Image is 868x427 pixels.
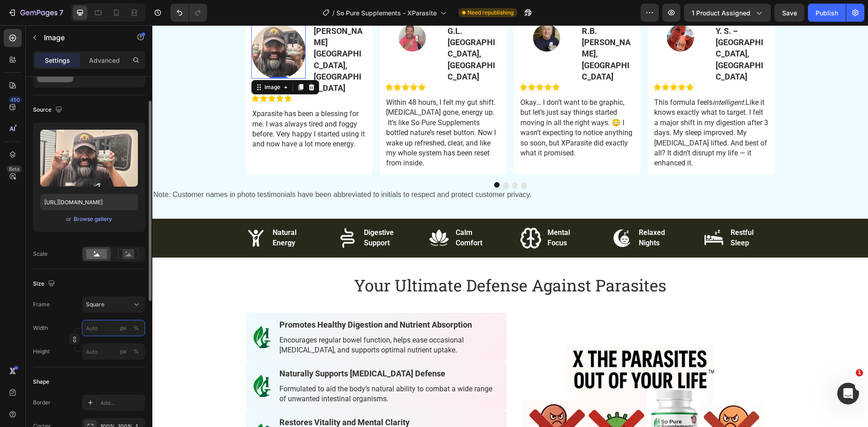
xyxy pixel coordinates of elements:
[40,194,138,210] input: https://example.com/image.jpg
[82,343,145,360] input: px%
[152,25,868,427] iframe: To enrich screen reader interactions, please activate Accessibility in Grammarly extension settings
[33,347,50,356] label: Height
[133,347,139,356] div: %
[184,202,206,224] img: gempages_583965592415896135-e94a2dfc-09e0-48e5-8f0a-fb7ff7c8c88f.png
[127,392,257,402] strong: Restores Vitality and Mental Clarity
[774,4,804,22] button: Save
[127,295,320,304] strong: Promotes Healthy Digestion and Nutrient Absorption
[808,4,846,22] button: Publish
[59,7,63,18] p: 7
[94,249,623,272] h2: Your Ultimate Defense Against Parasites
[99,300,122,323] img: gempages_583965592415896135-8b4c3676-7ddc-49b5-8bbb-3d1615570057.png
[120,202,165,223] p: Natural Energy
[99,349,122,372] img: gempages_583965592415896135-8b4c3676-7ddc-49b5-8bbb-3d1615570057.png
[336,8,437,18] span: So Pure Supplements - XParasite
[369,157,374,162] button: Dot
[467,9,514,17] span: Need republishing
[66,214,71,225] span: or
[1,163,715,176] p: Note: Customer names in photo testimonials have been abbreviated to initials to respect and prote...
[692,8,750,18] span: 1 product assigned
[161,1,210,67] strong: [PERSON_NAME][GEOGRAPHIC_DATA], [GEOGRAPHIC_DATA]
[563,1,611,56] strong: Y. S. – [GEOGRAPHIC_DATA], [GEOGRAPHIC_DATA]
[684,4,771,22] button: 1 product assigned
[133,324,139,332] div: %
[44,32,121,43] p: Image
[578,202,601,223] p: Restful Sleep
[351,157,356,162] button: Dot
[100,84,214,124] p: Xparasite has been a blessing for me. I was always tired and foggy before. Very happy I started u...
[295,12,343,56] strong: [GEOGRAPHIC_DATA], [GEOGRAPHIC_DATA]
[33,250,47,258] div: Scale
[120,324,127,332] div: px
[9,96,22,103] div: 450
[7,165,22,173] div: Beta
[73,215,113,224] button: Browse gallery
[33,104,64,116] div: Source
[782,9,797,17] span: Save
[127,343,293,353] strong: Naturally Supports [MEDICAL_DATA] Defense
[837,383,859,404] iframe: Intercom live chat
[367,202,390,224] img: gempages_583965592415896135-f03416d9-0418-4513-9f24-8460ed11e40e.svg
[212,202,256,223] p: Digestive Support
[550,202,573,224] img: gempages_583965592415896135-a5c820cb-427a-4f32-bd77-b06cb64e18a9.png
[368,72,482,133] p: Okay… I don’t want to be graphic, but let’s just say things started moving in all the right ways....
[856,369,863,376] span: 1
[120,347,127,356] div: px
[89,56,120,65] p: Advanced
[82,320,145,336] input: px%
[118,323,129,333] button: %
[33,324,48,332] label: Width
[234,72,348,143] p: Within 48 hours, I felt my gut shift. [MEDICAL_DATA] gone, energy up. It’s like So Pure Supplemen...
[458,202,481,224] img: gempages_583965592415896135-01d2f16e-d571-4c71-9fc7-d0759eb7408b.png
[342,157,347,162] button: Dot
[816,8,838,18] div: Publish
[33,300,50,309] label: Frame
[127,310,348,330] p: Encourages regular bowel function, helps ease occasional [MEDICAL_DATA], and supports optimal nut...
[86,300,104,309] span: Square
[429,12,478,56] strong: [PERSON_NAME], [GEOGRAPHIC_DATA]
[110,58,130,66] div: Image
[131,323,142,333] button: px
[395,202,418,223] p: Mental Focus
[131,346,142,357] button: px
[33,378,49,386] div: Shape
[127,359,348,379] p: Formulated to aid the body’s natural ability to combat a wide range of unwanted intestinal organi...
[100,399,143,407] div: Add...
[4,4,67,22] button: 7
[295,1,310,10] strong: G.L.
[74,215,112,223] div: Browse gallery
[560,73,593,81] i: intelligent.
[170,4,207,22] div: Undo/Redo
[486,202,531,223] p: Relaxed Nights
[92,202,115,224] img: gempages_583965592415896135-3f8f9ca8-2e4a-44fd-b6f0-e0da572d4cb0.png
[275,202,298,224] img: gempages_583965592415896135-df67c869-6dba-4fed-b2e0-7e3fb19d9dce.png
[99,398,122,421] img: gempages_583965592415896135-8b4c3676-7ddc-49b5-8bbb-3d1615570057.png
[502,72,616,143] p: This formula feels Like it knows exactly what to target. I felt a major shift in my digestion aft...
[360,157,365,162] button: Dot
[303,202,348,223] p: Calm Comfort
[118,346,129,357] button: %
[40,130,138,187] img: preview-image
[45,56,70,65] p: Settings
[332,8,335,18] span: /
[33,278,57,290] div: Size
[429,1,444,10] strong: R.B.
[33,399,51,407] div: Border
[82,296,145,313] button: Square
